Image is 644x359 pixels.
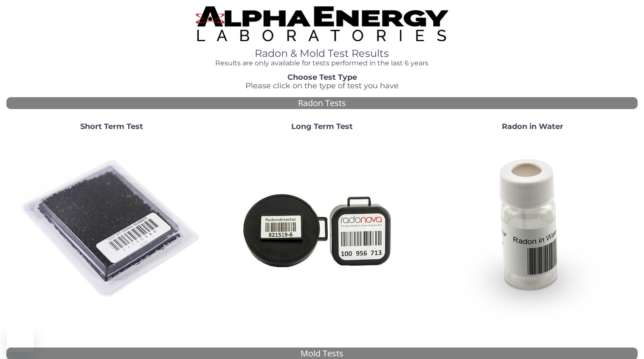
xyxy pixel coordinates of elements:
[196,48,448,59] h1: Radon & Mold Test Results
[502,122,563,131] strong: Radon in Water
[196,59,448,67] h4: Results are only available for tests performed in the last 6 years
[6,97,638,109] div: Radon Tests
[245,81,399,90] span: Please click on the type of test you have
[287,73,357,82] strong: Choose Test Type
[80,122,143,131] strong: Short Term Test
[441,138,624,320] img: RadoninWater.jpg
[7,325,34,352] iframe: Button to launch messaging window
[196,6,448,41] img: TightCrop.jpg
[291,122,353,131] strong: Long Term Test
[20,138,203,320] img: ShortTerm.jpg
[231,138,413,320] img: Radtrak2vsRadtrak3.jpg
